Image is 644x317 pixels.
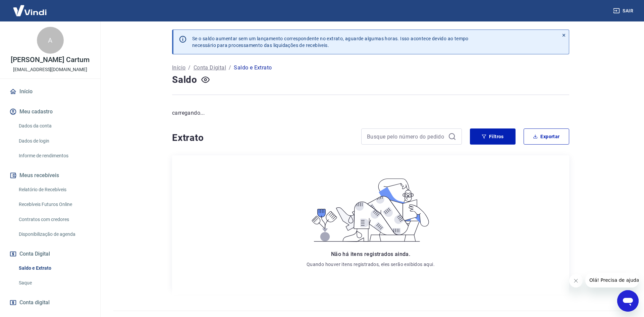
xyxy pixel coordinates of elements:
[11,56,90,63] p: [PERSON_NAME] Cartum
[612,5,636,17] button: Sair
[229,64,231,72] p: /
[194,64,226,72] a: Conta Digital
[19,298,50,307] span: Conta digital
[16,213,92,226] a: Contratos com credores
[172,109,569,117] p: carregando...
[331,251,410,257] span: Não há itens registrados ainda.
[16,149,92,163] a: Informe de rendimentos
[16,198,92,211] a: Recebíveis Futuros Online
[307,261,435,268] p: Quando houver itens registrados, eles serão exibidos aqui.
[16,119,92,133] a: Dados da conta
[234,64,272,72] p: Saldo e Extrato
[569,274,583,287] iframe: Fechar mensagem
[524,128,569,145] button: Exportar
[617,290,639,312] iframe: Botão para abrir a janela de mensagens
[13,66,87,73] p: [EMAIL_ADDRESS][DOMAIN_NAME]
[4,5,56,10] span: Olá! Precisa de ajuda?
[367,131,445,142] input: Busque pelo número do pedido
[470,128,516,145] button: Filtros
[192,35,469,49] p: Se o saldo aumentar sem um lançamento correspondente no extrato, aguarde algumas horas. Isso acon...
[16,183,92,197] a: Relatório de Recebíveis
[172,64,185,72] a: Início
[16,227,92,241] a: Disponibilização de agenda
[188,64,191,72] p: /
[8,0,52,21] img: Vindi
[8,84,92,99] a: Início
[8,168,92,183] button: Meus recebíveis
[16,276,92,290] a: Saque
[37,27,64,54] div: A
[585,273,639,287] iframe: Mensagem da empresa
[172,73,197,87] h4: Saldo
[8,295,92,310] a: Conta digital
[8,247,92,261] button: Conta Digital
[172,131,353,145] h4: Extrato
[16,134,92,148] a: Dados de login
[16,261,92,275] a: Saldo e Extrato
[8,104,92,119] button: Meu cadastro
